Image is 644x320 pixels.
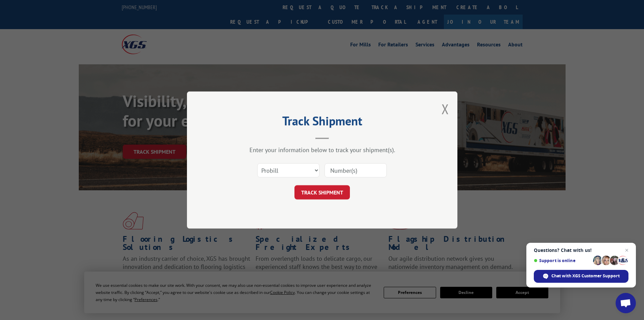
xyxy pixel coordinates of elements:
[294,185,350,199] button: TRACK SHIPMENT
[534,270,628,283] div: Chat with XGS Customer Support
[221,116,424,129] h2: Track Shipment
[442,100,449,118] button: Close modal
[616,293,636,313] div: Open chat
[623,246,631,254] span: Close chat
[534,248,628,253] span: Questions? Chat with us!
[325,163,387,177] input: Number(s)
[534,258,591,263] span: Support is online
[221,146,424,154] div: Enter your information below to track your shipment(s).
[551,273,620,279] span: Chat with XGS Customer Support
